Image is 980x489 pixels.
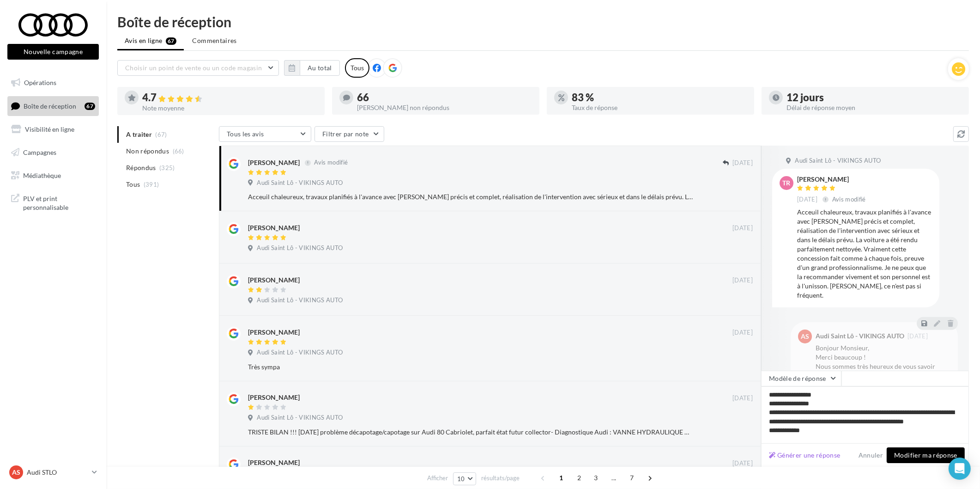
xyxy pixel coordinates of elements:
[248,192,693,202] div: Acceuil chaleureux, travaux planifiés à l'avance avec [PERSON_NAME] précis et complet, réalisatio...
[85,103,95,110] div: 67
[248,362,693,372] div: Très sympa
[427,474,448,483] span: Afficher
[801,332,809,341] span: AS
[732,394,753,403] span: [DATE]
[117,60,279,76] button: Choisir un point de vente ou un code magasin
[6,120,101,139] a: Visibilité en ligne
[949,458,971,480] div: Open Intercom Messenger
[797,208,932,300] div: Acceuil chaleureux, travaux planifiés à l'avance avec [PERSON_NAME] précis et complet, réalisatio...
[7,464,99,481] a: AS Audi STLO
[572,92,747,103] div: 83 %
[248,275,300,285] div: [PERSON_NAME]
[193,36,237,45] span: Commentaires
[23,148,56,156] span: Campagnes
[126,163,156,172] span: Répondus
[284,60,340,76] button: Au total
[795,157,881,165] span: Audi Saint Lô - VIKINGS AUTO
[126,180,140,189] span: Tous
[907,333,928,339] span: [DATE]
[142,92,317,103] div: 4.7
[357,104,532,111] div: [PERSON_NAME] non répondus
[855,450,887,461] button: Annuler
[588,471,603,485] span: 3
[173,147,184,155] span: (66)
[7,44,99,60] button: Nouvelle campagne
[24,79,56,86] span: Opérations
[887,447,965,463] button: Modifier ma réponse
[357,92,532,103] div: 66
[257,179,343,187] span: Audi Saint Lô - VIKINGS AUTO
[227,130,264,138] span: Tous les avis
[554,471,569,485] span: 1
[23,171,61,179] span: Médiathèque
[248,428,693,437] div: TRISTE BILAN !!! [DATE] problème décapotage/capotage sur Audi 80 Cabriolet, parfait état futur co...
[248,328,300,337] div: [PERSON_NAME]
[816,333,904,339] div: Audi Saint Lô - VIKINGS AUTO
[248,458,300,467] div: [PERSON_NAME]
[23,192,95,212] span: PLV et print personnalisable
[345,58,369,78] div: Tous
[732,329,753,337] span: [DATE]
[12,468,20,477] span: AS
[27,468,88,477] p: Audi STLO
[786,104,962,111] div: Délai de réponse moyen
[248,393,300,402] div: [PERSON_NAME]
[125,64,262,72] span: Choisir un point de vente ou un code magasin
[761,371,841,386] button: Modèle de réponse
[126,147,169,156] span: Non répondus
[159,164,175,171] span: (325)
[248,158,300,167] div: [PERSON_NAME]
[142,105,317,111] div: Note moyenne
[832,196,866,203] span: Avis modifié
[732,459,753,468] span: [DATE]
[453,472,477,485] button: 10
[315,126,384,142] button: Filtrer par note
[6,166,101,185] a: Médiathèque
[572,104,747,111] div: Taux de réponse
[6,73,101,92] a: Opérations
[765,450,844,461] button: Générer une réponse
[219,126,311,142] button: Tous les avis
[6,96,101,116] a: Boîte de réception67
[248,223,300,232] div: [PERSON_NAME]
[144,181,159,188] span: (391)
[6,143,101,162] a: Campagnes
[117,15,969,29] div: Boîte de réception
[25,125,74,133] span: Visibilité en ligne
[786,92,962,103] div: 12 jours
[257,348,343,357] span: Audi Saint Lô - VIKINGS AUTO
[6,189,101,216] a: PLV et print personnalisable
[624,471,639,485] span: 7
[257,414,343,422] span: Audi Saint Lô - VIKINGS AUTO
[732,224,753,232] span: [DATE]
[606,471,621,485] span: ...
[572,471,587,485] span: 2
[257,244,343,252] span: Audi Saint Lô - VIKINGS AUTO
[732,159,753,167] span: [DATE]
[783,178,791,188] span: tr
[24,102,76,110] span: Boîte de réception
[481,474,520,483] span: résultats/page
[457,475,465,483] span: 10
[816,343,950,408] div: Bonjour Monsieur, Merci beaucoup ! Nous sommes très heureux de vous savoir conquis par votre expé...
[797,196,817,204] span: [DATE]
[797,176,868,183] div: [PERSON_NAME]
[257,296,343,305] span: Audi Saint Lô - VIKINGS AUTO
[314,159,348,166] span: Avis modifié
[300,60,340,76] button: Au total
[732,276,753,285] span: [DATE]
